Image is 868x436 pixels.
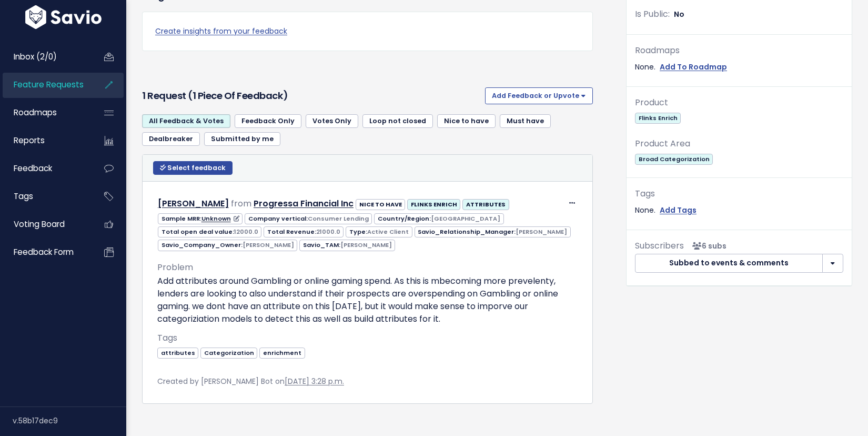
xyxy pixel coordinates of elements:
[200,348,257,359] span: Categorization
[367,227,409,236] span: Active Client
[635,204,843,217] div: None.
[674,9,684,19] span: No
[13,407,126,434] div: v.58b17dec9
[200,347,257,358] a: Categorization
[204,132,280,146] a: Submitted by me
[254,197,354,210] a: Progressa Financial Inc
[158,240,297,251] span: Savio_Company_Owner:
[415,226,571,237] span: Savio_Relationship_Manager:
[158,197,229,210] a: [PERSON_NAME]
[142,114,230,128] a: All Feedback & Votes
[259,348,305,359] span: enrichment
[157,376,344,387] span: Created by [PERSON_NAME] Bot on
[235,114,301,128] a: Feedback Only
[157,261,193,273] span: Problem
[340,241,392,249] span: [PERSON_NAME]
[23,5,104,29] img: logo-white.9d6f32f41409.svg
[142,132,200,146] a: Dealbreaker
[243,241,294,249] span: [PERSON_NAME]
[14,246,74,257] span: Feedback form
[485,87,593,104] button: Add Feedback or Upvote
[299,240,395,251] span: Savio_TAM:
[359,200,402,209] strong: NICE TO HAVE
[158,213,243,224] span: Sample MRR:
[157,348,198,359] span: attributes
[142,88,481,103] h3: 1 Request (1 piece of Feedback)
[3,73,87,97] a: Feature Requests
[14,79,84,90] span: Feature Requests
[635,254,823,273] button: Subbed to events & comments
[346,226,412,237] span: Type:
[153,161,233,175] button: Select feedback
[3,101,87,125] a: Roadmaps
[500,114,551,128] a: Must have
[3,240,87,264] a: Feedback form
[431,214,500,223] span: [GEOGRAPHIC_DATA]
[635,154,713,165] span: Broad Categorization
[635,240,684,252] span: Subscribers
[157,275,578,325] p: Add attributes around Gambling or online gaming spend. As this is mbecoming more prevelenty, lend...
[155,25,580,38] a: Create insights from your feedback
[516,227,567,236] span: [PERSON_NAME]
[635,8,670,20] span: Is Public:
[3,184,87,209] a: Tags
[259,347,305,358] a: enrichment
[158,226,261,237] span: Total open deal value:
[167,163,226,172] span: Select feedback
[14,135,45,146] span: Reports
[437,114,496,128] a: Nice to have
[157,347,198,358] a: attributes
[201,214,239,223] a: Unknown
[3,212,87,236] a: Voting Board
[3,45,87,69] a: Inbox (2/0)
[635,95,843,111] div: Product
[635,43,843,58] div: Roadmaps
[660,61,727,74] a: Add To Roadmap
[466,200,506,209] strong: ATTRIBUTES
[374,213,503,224] span: Country/Region:
[14,163,52,174] span: Feedback
[231,197,251,210] span: from
[316,227,340,236] span: 21000.0
[14,219,65,230] span: Voting Board
[660,204,697,217] a: Add Tags
[3,156,87,181] a: Feedback
[14,51,57,62] span: Inbox (2/0)
[234,227,258,236] span: 12000.0
[688,241,726,251] span: <p><strong>Subscribers</strong><br><br> - Hessam Abbasi<br> - Pauline Sanni<br> - Joseph Hargreav...
[635,61,843,74] div: None.
[635,113,681,124] span: Flinks Enrich
[157,332,177,344] span: Tags
[635,136,843,152] div: Product Area
[14,191,33,202] span: Tags
[245,213,372,224] span: Company vertical:
[264,226,344,237] span: Total Revenue:
[362,114,433,128] a: Loop not closed
[308,214,369,223] span: Consumer Lending
[635,186,843,202] div: Tags
[3,128,87,153] a: Reports
[411,200,457,209] strong: FLINKS ENRICH
[14,107,57,118] span: Roadmaps
[306,114,358,128] a: Votes Only
[285,376,344,387] a: [DATE] 3:28 p.m.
